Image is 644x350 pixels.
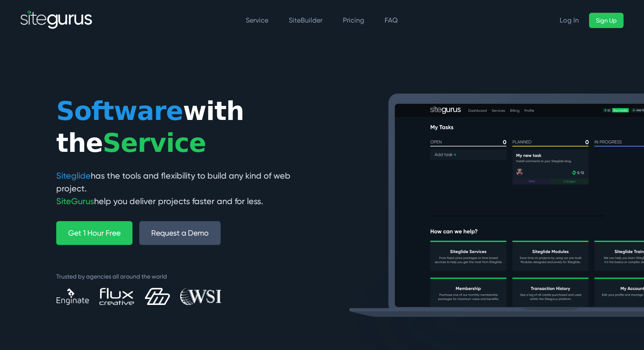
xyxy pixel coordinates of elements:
[20,10,93,31] img: SiteGurus Logo
[139,221,221,245] a: Request a Demo
[553,13,586,28] a: Log In
[56,272,315,281] p: Trusted by agencies all around the world
[56,171,91,181] span: Siteglide
[56,221,132,245] a: Get 1 Hour Free
[56,169,315,208] p: has the tools and flexibility to build any kind of web project. help you deliver projects faster ...
[589,13,624,28] a: Sign Up
[103,128,206,158] span: Service
[56,196,94,206] span: SiteGurus
[56,95,315,159] h1: with the
[385,16,398,24] a: FAQ
[56,96,183,126] span: Software
[246,16,268,24] a: Service
[343,16,364,24] a: Pricing
[289,16,322,24] a: SiteBuilder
